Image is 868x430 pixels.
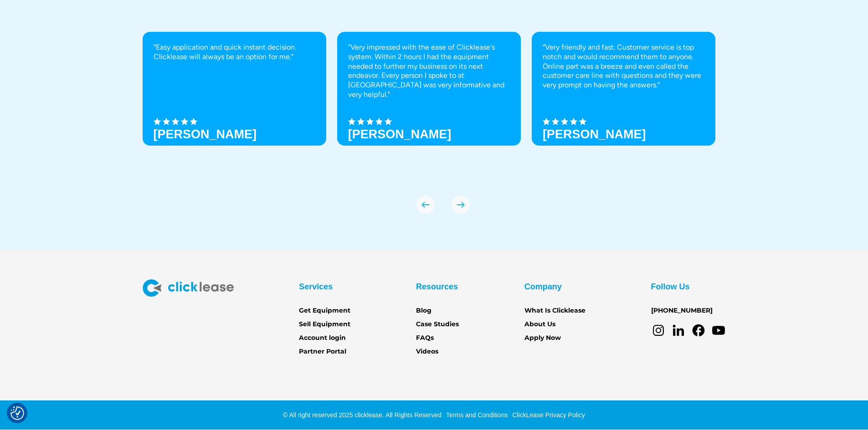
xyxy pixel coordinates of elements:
[348,43,510,100] p: "Very impressed with the ease of Clicklease's system. Within 2 hours I had the equipment needed t...
[181,118,188,125] img: Black star icon
[10,406,24,420] img: Revisit consent button
[143,32,326,177] div: 1 of 8
[510,411,585,419] a: ClickLease Privacy Policy
[416,196,435,214] div: previous slide
[543,127,646,141] h3: [PERSON_NAME]
[154,43,315,62] p: “Easy application and quick instant decision. Clicklease will always be an option for me.”
[524,279,562,294] div: Company
[524,333,561,343] a: Apply Now
[416,279,458,294] div: Resources
[651,279,690,294] div: Follow Us
[190,118,197,125] img: Black star icon
[299,306,350,316] a: Get Equipment
[416,196,435,214] img: arrow Icon
[452,196,470,214] img: arrow Icon
[375,118,383,125] img: Black star icon
[299,333,346,343] a: Account login
[579,118,586,125] img: Black star icon
[524,319,555,329] a: About Us
[532,32,715,177] div: 3 of 8
[143,279,234,297] img: Clicklease logo
[543,118,550,125] img: Black star icon
[570,118,577,125] img: Black star icon
[172,118,179,125] img: Black star icon
[299,347,346,357] a: Partner Portal
[10,406,24,420] button: Consent Preferences
[299,279,333,294] div: Services
[154,127,257,141] h3: [PERSON_NAME]
[348,118,355,125] img: Black star icon
[416,333,434,343] a: FAQs
[366,118,374,125] img: Black star icon
[416,347,438,357] a: Videos
[283,410,442,420] div: © All right reserved 2025 clicklease. All Rights Reserved
[385,118,392,125] img: Black star icon
[163,118,170,125] img: Black star icon
[416,319,459,329] a: Case Studies
[299,319,350,329] a: Sell Equipment
[416,306,431,316] a: Blog
[357,118,365,125] img: Black star icon
[452,196,470,214] div: next slide
[444,411,508,419] a: Terms and Conditions
[543,43,704,90] p: “Very friendly and fast. Customer service is top notch and would recommend them to anyone. Online...
[337,32,521,177] div: 2 of 8
[552,118,559,125] img: Black star icon
[561,118,568,125] img: Black star icon
[154,118,161,125] img: Black star icon
[143,32,726,214] div: carousel
[348,127,452,141] strong: [PERSON_NAME]
[651,306,713,316] a: [PHONE_NUMBER]
[524,306,586,316] a: What Is Clicklease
